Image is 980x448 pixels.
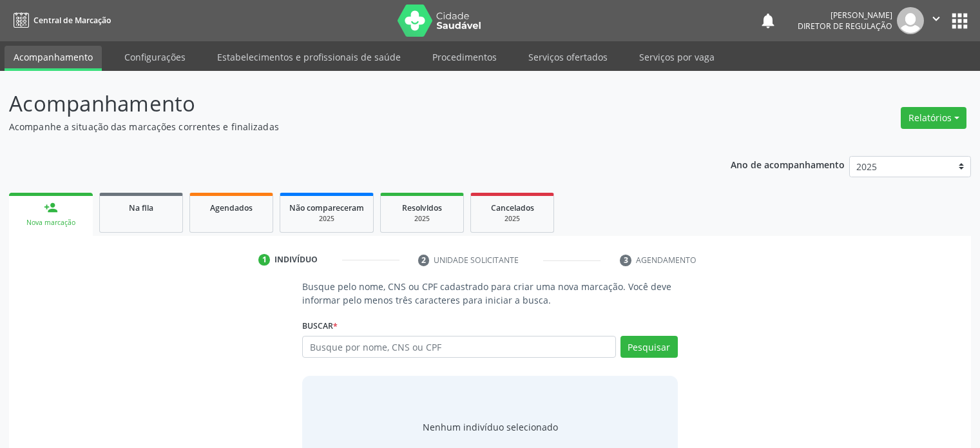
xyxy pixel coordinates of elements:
[18,218,84,228] div: Nova marcação
[929,12,943,26] i: 
[210,202,253,213] span: Agendados
[44,200,58,215] div: person_add
[897,7,924,34] img: img
[302,280,677,307] p: Busque pelo nome, CNS ou CPF cadastrado para criar uma nova marcação. Você deve informar pelo men...
[620,336,678,358] button: Pesquisar
[9,88,682,120] p: Acompanhamento
[9,10,111,31] a: Central de Marcação
[302,336,615,358] input: Busque por nome, CNS ou CPF
[115,46,195,68] a: Configurações
[519,46,617,68] a: Serviços ofertados
[798,21,892,32] span: Diretor de regulação
[208,46,410,68] a: Estabelecimentos e profissionais de saúde
[491,202,534,213] span: Cancelados
[289,214,364,224] div: 2025
[274,254,318,266] div: Indivíduo
[302,316,338,336] label: Buscar
[129,202,153,213] span: Na fila
[258,254,270,266] div: 1
[9,120,682,133] p: Acompanhe a situação das marcações correntes e finalizadas
[289,202,364,213] span: Não compareceram
[402,202,442,213] span: Resolvidos
[731,156,845,172] p: Ano de acompanhamento
[924,7,948,34] button: 
[630,46,724,68] a: Serviços por vaga
[480,214,544,224] div: 2025
[5,46,102,71] a: Acompanhamento
[34,15,111,26] span: Central de Marcação
[948,10,971,32] button: apps
[759,12,777,30] button: notifications
[390,214,454,224] div: 2025
[901,107,966,129] button: Relatórios
[423,46,506,68] a: Procedimentos
[798,10,892,21] div: [PERSON_NAME]
[423,420,558,434] div: Nenhum indivíduo selecionado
